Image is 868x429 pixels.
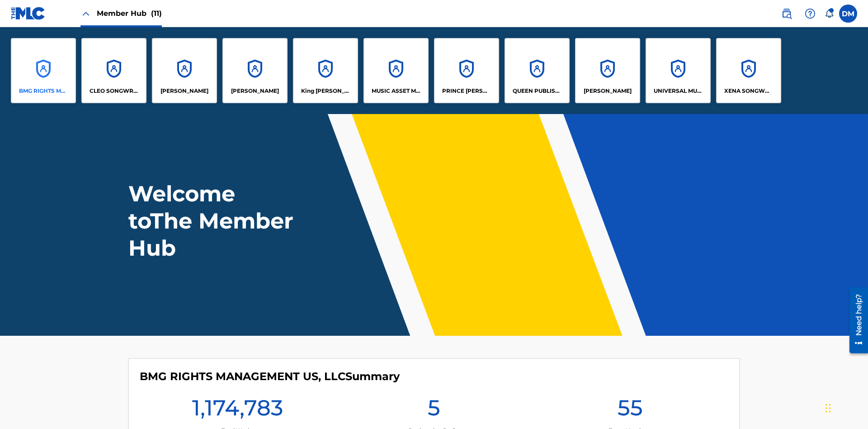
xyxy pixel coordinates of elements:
a: Accounts[PERSON_NAME] [575,38,640,103]
h1: 5 [428,394,440,427]
h1: Welcome to The Member Hub [128,180,297,262]
a: AccountsPRINCE [PERSON_NAME] [434,38,499,103]
img: search [781,8,792,19]
iframe: Resource Center [843,284,868,358]
a: AccountsKing [PERSON_NAME] [293,38,358,103]
p: RONALD MCTESTERSON [584,87,632,95]
a: AccountsCLEO SONGWRITER [81,38,146,103]
div: Notifications [825,9,834,18]
p: BMG RIGHTS MANAGEMENT US, LLC [19,87,68,95]
a: AccountsQUEEN PUBLISHA [505,38,570,103]
a: AccountsUNIVERSAL MUSIC PUB GROUP [646,38,711,103]
p: ELVIS COSTELLO [160,87,208,95]
p: King McTesterson [301,87,350,95]
a: Public Search [778,5,796,23]
h4: BMG RIGHTS MANAGEMENT US, LLC [140,370,400,383]
a: Accounts[PERSON_NAME] [152,38,217,103]
img: help [805,8,816,19]
p: EYAMA MCSINGER [231,87,279,95]
img: MLC Logo [11,7,46,20]
span: Member Hub [97,8,162,19]
p: XENA SONGWRITER [724,87,774,95]
h1: 1,174,783 [192,394,283,427]
a: Accounts[PERSON_NAME] [222,38,288,103]
img: Close [80,8,91,19]
p: CLEO SONGWRITER [90,87,139,95]
div: Drag [826,395,831,422]
div: User Menu [839,5,857,23]
div: Help [801,5,819,23]
span: (11) [151,9,162,18]
h1: 55 [618,394,643,427]
p: QUEEN PUBLISHA [513,87,562,95]
p: MUSIC ASSET MANAGEMENT (MAM) [372,87,421,95]
iframe: Chat Widget [823,386,868,429]
p: UNIVERSAL MUSIC PUB GROUP [654,87,703,95]
a: AccountsMUSIC ASSET MANAGEMENT (MAM) [363,38,429,103]
a: AccountsBMG RIGHTS MANAGEMENT US, LLC [11,38,76,103]
a: AccountsXENA SONGWRITER [716,38,781,103]
p: PRINCE MCTESTERSON [442,87,491,95]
